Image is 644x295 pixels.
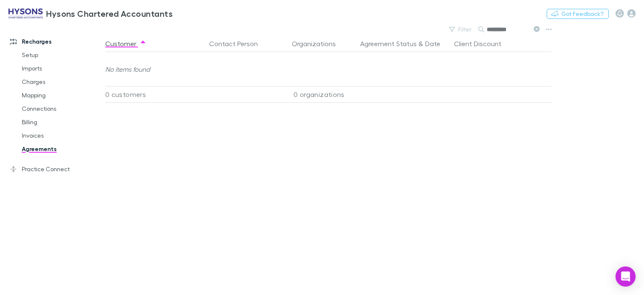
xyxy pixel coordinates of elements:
[2,162,110,176] a: Practice Connect
[3,3,178,23] a: Hysons Chartered Accountants
[425,35,440,52] button: Date
[13,62,110,75] a: Imports
[13,75,110,89] a: Charges
[13,129,110,142] a: Invoices
[454,35,512,52] button: Client Discount
[13,48,110,62] a: Setup
[8,8,43,18] img: Hysons Chartered Accountants's Logo
[292,35,346,52] button: Organizations
[46,8,173,18] h3: Hysons Chartered Accountants
[281,86,357,103] div: 0 organizations
[360,35,417,52] button: Agreement Status
[445,24,477,34] button: Filter
[105,35,146,52] button: Customer
[13,142,110,156] a: Agreements
[13,102,110,115] a: Connections
[105,86,206,103] div: 0 customers
[209,35,268,52] button: Contact Person
[615,266,636,287] div: Open Intercom Messenger
[360,35,447,52] div: &
[13,89,110,102] a: Mapping
[13,115,110,129] a: Billing
[105,52,560,86] div: No items found
[2,35,110,48] a: Recharges
[547,9,609,19] button: Got Feedback?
